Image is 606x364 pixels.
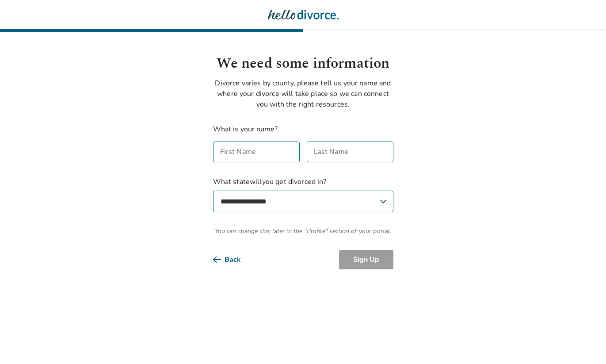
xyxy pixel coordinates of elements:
[213,78,393,110] p: Divorce varies by county, please tell us your name and where your divorce will take place so we c...
[213,191,393,212] select: What statewillyou get divorced in?
[213,226,393,236] span: You can change this later in the "Profile" section of your portal.
[213,250,255,269] button: Back
[213,53,393,74] h1: We need some information
[213,124,278,134] label: What is your name?
[562,322,606,364] iframe: Chat Widget
[213,176,393,212] label: What state will you get divorced in?
[268,6,339,23] img: Hello Divorce Logo
[339,250,393,269] button: Sign Up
